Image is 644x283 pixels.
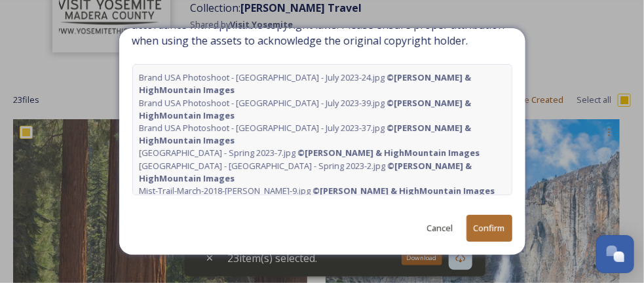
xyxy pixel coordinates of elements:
[140,97,505,122] span: Brand USA Photoshoot - [GEOGRAPHIC_DATA] - July 2023-39.jpg
[140,147,480,159] span: [GEOGRAPHIC_DATA] - Spring 2023-7.jpg
[140,71,474,96] strong: © [PERSON_NAME] & HighMountain Images
[466,215,512,242] button: Confirm
[140,185,495,197] span: Mist-Trail-March-2018-[PERSON_NAME]-9.jpg
[421,216,460,241] button: Cancel
[140,71,505,96] span: Brand USA Photoshoot - [GEOGRAPHIC_DATA] - July 2023-24.jpg
[140,160,505,185] span: [GEOGRAPHIC_DATA] - [GEOGRAPHIC_DATA] - Spring 2023-2.jpg
[596,235,634,273] button: Open Chat
[140,122,505,147] span: Brand USA Photoshoot - [GEOGRAPHIC_DATA] - July 2023-37.jpg
[132,1,512,195] span: One or more of these assets are copyrighted and must be used in accordance with applicable copyri...
[313,185,495,197] strong: © [PERSON_NAME] & HighMountain Images
[298,147,480,159] strong: © [PERSON_NAME] & HighMountain Images
[140,97,474,121] strong: © [PERSON_NAME] & HighMountain Images
[140,122,474,146] strong: © [PERSON_NAME] & HighMountain Images
[140,160,474,184] strong: © [PERSON_NAME] & HighMountain Images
